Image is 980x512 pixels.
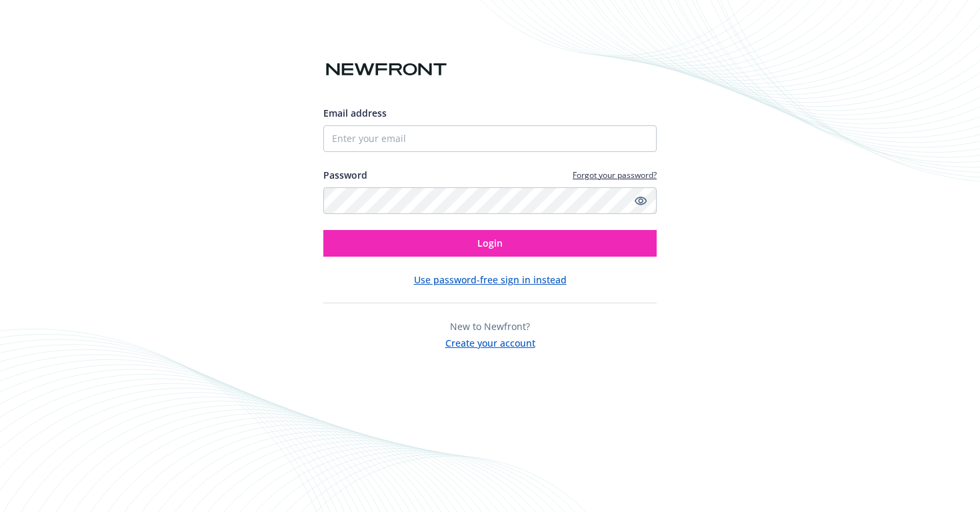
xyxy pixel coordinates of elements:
[414,273,567,287] button: Use password-free sign in instead
[323,230,657,257] button: Login
[323,168,367,182] label: Password
[323,125,657,152] input: Enter your email
[323,58,449,81] img: Newfront logo
[477,237,503,249] span: Login
[633,193,649,209] a: Show password
[323,107,387,119] span: Email address
[445,333,535,350] button: Create your account
[450,320,530,333] span: New to Newfront?
[573,169,657,181] a: Forgot your password?
[323,187,657,214] input: Enter your password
